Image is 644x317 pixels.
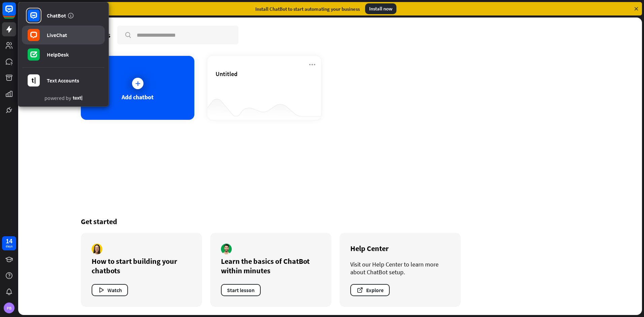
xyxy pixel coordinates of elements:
div: Install now [365,3,396,14]
div: Learn the basics of ChatBot within minutes [221,256,321,275]
div: Help Center [350,244,450,253]
div: days [6,244,12,249]
span: Untitled [216,70,237,78]
a: 14 days [2,236,16,250]
div: Get started [81,217,579,226]
div: 14 [6,238,12,244]
button: Open LiveChat chat widget [5,3,26,23]
button: Start lesson [221,284,261,296]
img: author [92,244,102,254]
div: How to start building your chatbots [92,256,191,275]
div: Install ChatBot to start automating your business [255,6,360,12]
div: Visit our Help Center to learn more about ChatBot setup. [350,260,450,276]
div: Add chatbot [122,93,154,101]
button: Watch [92,284,128,296]
div: PB [4,303,14,313]
img: author [221,244,232,254]
button: Explore [350,284,390,296]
